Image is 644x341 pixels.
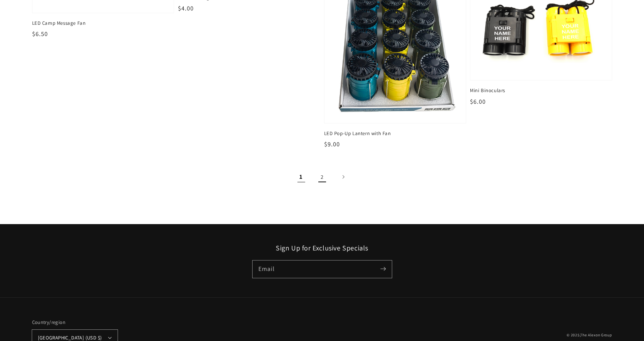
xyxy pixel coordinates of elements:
[567,332,612,338] small: © 2025,
[32,243,612,252] h2: Sign Up for Exclusive Specials
[32,168,612,185] nav: Pagination
[32,20,174,27] span: LED Camp Message Fan
[580,332,612,338] a: The Alexon Group
[375,260,392,278] button: Subscribe
[324,140,340,148] span: $9.00
[32,30,48,38] span: $6.50
[324,130,466,137] span: LED Pop-Up Lantern with Fan
[314,168,331,185] a: Page 2
[470,87,612,94] span: Mini Binoculars
[178,4,194,12] span: $4.00
[293,168,310,185] span: Page 1
[470,98,486,106] span: $6.00
[335,168,352,185] a: Next page
[32,319,118,326] h2: Country/region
